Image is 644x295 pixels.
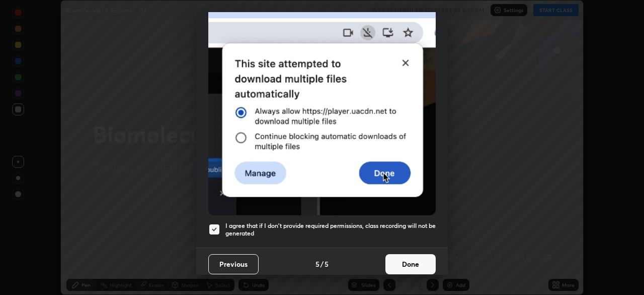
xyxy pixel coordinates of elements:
[320,259,324,269] h4: /
[325,259,329,269] h4: 5
[208,254,259,274] button: Previous
[315,259,319,269] h4: 5
[225,222,436,238] h5: I agree that if I don't provide required permissions, class recording will not be generated
[385,254,436,274] button: Done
